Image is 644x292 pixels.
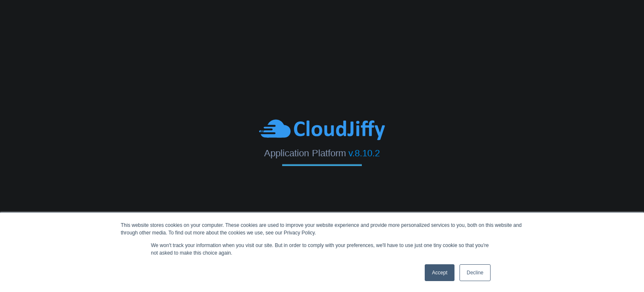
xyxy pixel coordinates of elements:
p: We won't track your information when you visit our site. But in order to comply with your prefere... [151,242,493,257]
span: v.8.10.2 [348,147,380,158]
img: CloudJiffy-Blue.svg [259,118,385,141]
a: Accept [425,264,454,281]
div: This website stores cookies on your computer. These cookies are used to improve your website expe... [121,221,523,237]
a: Decline [460,264,491,281]
span: Application Platform [264,147,345,158]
